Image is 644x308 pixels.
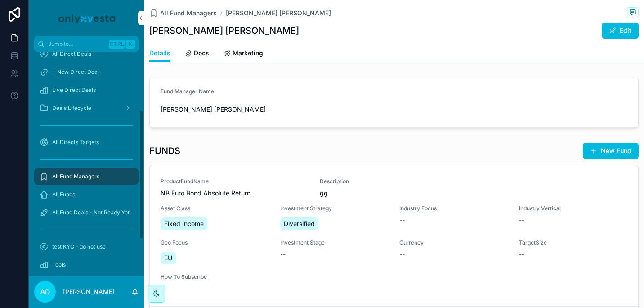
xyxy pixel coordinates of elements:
[280,250,286,259] span: --
[161,239,269,246] span: Geo Focus
[185,45,209,63] a: Docs
[149,45,170,62] a: Details
[29,52,144,276] div: scrollable content
[34,100,139,116] a: Deals Lifecycle
[52,191,75,198] span: All Funds
[161,273,627,281] span: How To Subscribe
[161,105,272,114] span: [PERSON_NAME] [PERSON_NAME]
[48,41,105,48] span: Jump to...
[320,189,627,198] span: gg
[399,216,405,225] span: --
[57,11,116,25] img: App logo
[519,250,524,259] span: --
[284,219,315,228] span: Diversified
[34,64,139,80] a: + New Direct Deal
[52,243,106,250] span: test KYC - do not use
[34,204,139,221] a: All Fund Deals - Not Ready Yet
[280,205,389,212] span: Investment Strategy
[519,239,628,246] span: TargetSize
[161,284,166,293] span: --
[52,139,99,146] span: All Directs Targets
[161,205,269,212] span: Asset Class
[583,143,639,159] button: New Fund
[399,239,508,246] span: Currency
[226,9,331,18] a: [PERSON_NAME] [PERSON_NAME]
[34,239,139,255] a: test KYC - do not use
[34,46,139,62] a: All Direct Deals
[34,36,139,52] button: Jump to...CtrlK
[164,219,204,228] span: Fixed Income
[161,178,309,185] span: ProductFundName
[52,86,96,94] span: Live Direct Deals
[320,178,627,185] span: Description
[127,41,134,48] span: K
[164,254,172,263] span: EU
[602,23,639,39] button: Edit
[109,40,125,49] span: Ctrl
[52,68,99,76] span: + New Direct Deal
[52,173,99,180] span: All Fund Managers
[161,189,309,198] span: NB Euro Bond Absolute Return
[150,165,638,306] a: ProductFundNameNB Euro Bond Absolute ReturnDescriptionggAsset ClassFixed IncomeInvestment Strateg...
[52,104,91,112] span: Deals Lifecycle
[224,45,263,63] a: Marketing
[34,168,139,185] a: All Fund Managers
[52,261,66,268] span: Tools
[519,216,524,225] span: --
[519,205,628,212] span: Industry Vertical
[160,9,217,18] span: All Fund Managers
[280,239,389,246] span: Investment Stage
[63,287,115,296] p: [PERSON_NAME]
[161,88,214,95] span: Fund Manager Name
[52,209,130,216] span: All Fund Deals - Not Ready Yet
[149,49,170,58] span: Details
[399,250,405,259] span: --
[149,9,217,18] a: All Fund Managers
[194,49,209,58] span: Docs
[34,257,139,273] a: Tools
[233,49,263,58] span: Marketing
[34,134,139,150] a: All Directs Targets
[34,186,139,203] a: All Funds
[149,24,299,37] h1: [PERSON_NAME] [PERSON_NAME]
[52,50,91,58] span: All Direct Deals
[399,205,508,212] span: Industry Focus
[40,286,50,297] span: AO
[149,145,180,157] h1: FUNDS
[34,82,139,98] a: Live Direct Deals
